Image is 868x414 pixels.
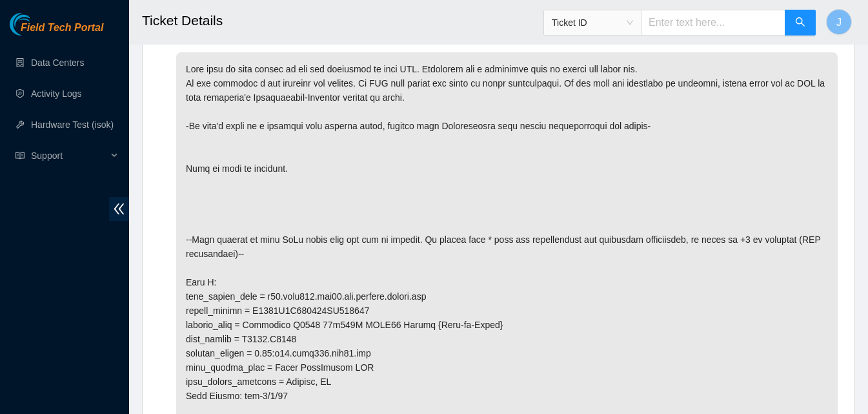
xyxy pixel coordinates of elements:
button: search [785,10,816,36]
a: Activity Logs [31,88,82,99]
span: double-left [109,197,129,221]
a: Data Centers [31,57,84,68]
a: Akamai TechnologiesField Tech Portal [10,23,103,40]
span: J [836,14,842,30]
button: J [826,9,852,35]
input: Enter text here... [641,10,785,36]
a: Hardware Test (isok) [31,119,114,130]
img: Akamai Technologies [10,13,65,36]
span: search [795,17,805,29]
span: Support [31,143,107,169]
span: Field Tech Portal [21,22,103,34]
span: Ticket ID [552,13,633,32]
span: read [15,151,25,160]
